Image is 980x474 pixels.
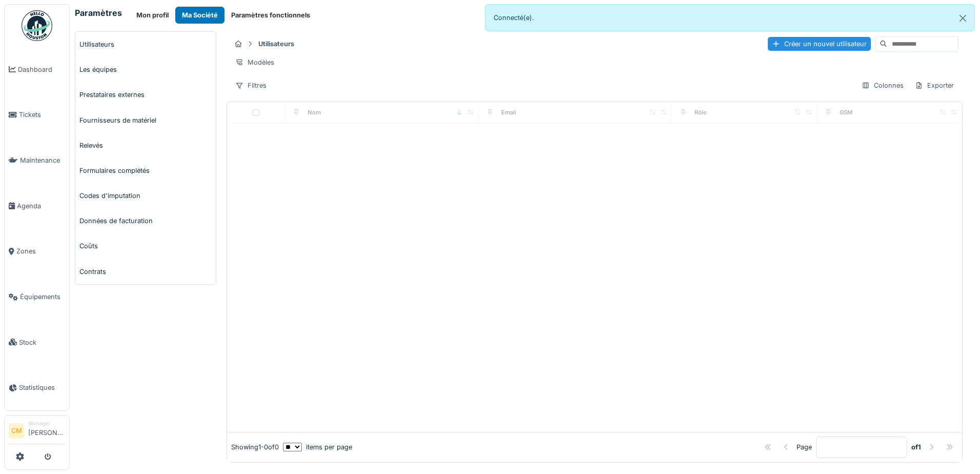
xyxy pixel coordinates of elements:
span: Dashboard [18,65,65,74]
div: Créer un nouvel utilisateur [768,37,871,51]
div: items per page [283,442,352,452]
a: Données de facturation [75,208,216,233]
div: Filtres [231,78,271,93]
h6: Paramètres [75,8,122,18]
a: Utilisateurs [75,32,216,57]
img: Badge_color-CXgf-gQk.svg [22,10,52,41]
button: Paramètres fonctionnels [224,7,317,24]
span: Équipements [20,292,65,302]
a: Équipements [5,274,69,320]
button: Close [951,5,974,32]
div: Exporter [910,78,958,93]
div: Manager [28,420,65,427]
span: Statistiques [19,383,65,392]
button: Mon profil [130,7,175,24]
span: Agenda [17,201,65,211]
a: Les équipes [75,57,216,82]
a: Tickets [5,92,69,138]
div: GSM [840,108,852,117]
a: Dashboard [5,47,69,92]
strong: of 1 [911,442,921,452]
span: Maintenance [20,155,65,165]
a: Stock [5,320,69,365]
div: Nom [308,108,321,117]
div: Modèles [231,55,279,70]
strong: Utilisateurs [254,39,298,49]
div: Showing 1 - 0 of 0 [231,442,279,452]
div: Colonnes [857,78,908,93]
div: Connecté(e). [485,4,975,31]
li: [PERSON_NAME] [28,420,65,442]
div: Rôle [695,108,707,117]
a: Zones [5,229,69,274]
a: Statistiques [5,365,69,411]
li: CM [9,423,24,439]
span: Zones [16,246,65,256]
div: Page [797,442,812,452]
a: Fournisseurs de matériel [75,108,216,133]
a: Contrats [75,259,216,284]
a: Coûts [75,233,216,259]
a: Relevés [75,133,216,158]
a: Prestataires externes [75,82,216,107]
a: Maintenance [5,137,69,183]
a: CM Manager[PERSON_NAME] [9,420,65,444]
span: Tickets [19,110,65,120]
button: Ma Société [175,7,224,24]
span: Stock [19,338,65,347]
a: Formulaires complétés [75,158,216,183]
a: Agenda [5,183,69,229]
a: Codes d'imputation [75,183,216,208]
div: Email [501,108,516,117]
